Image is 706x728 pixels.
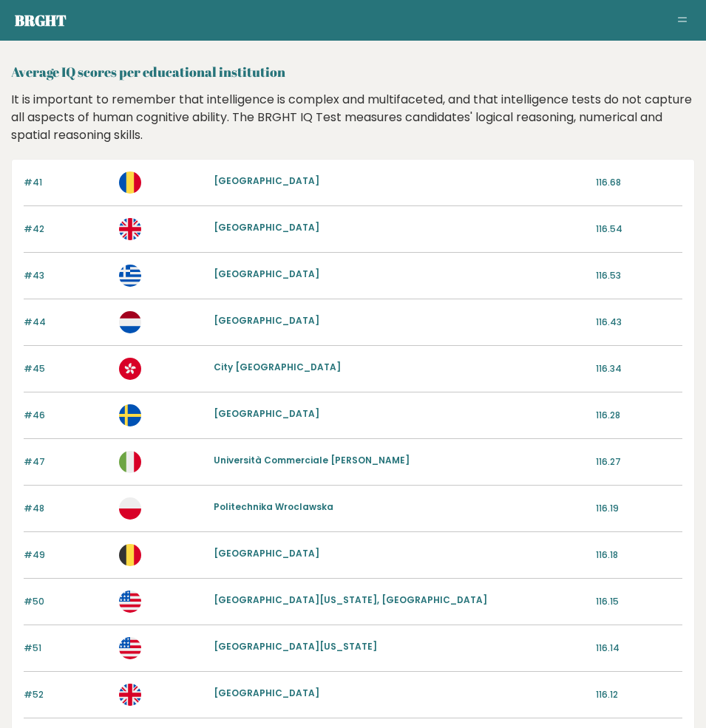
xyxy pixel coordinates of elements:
p: #52 [24,688,110,701]
p: #42 [24,222,110,236]
p: #45 [24,362,110,375]
p: 116.53 [596,269,682,282]
a: [GEOGRAPHIC_DATA] [214,314,319,327]
a: Università Commerciale [PERSON_NAME] [214,454,410,466]
p: 116.54 [596,222,682,236]
img: us.svg [119,637,141,659]
img: pl.svg [119,497,141,520]
p: 116.14 [596,642,682,655]
p: #43 [24,269,110,282]
p: 116.28 [596,409,682,422]
p: 116.12 [596,688,682,701]
img: ro.svg [119,171,141,194]
p: #46 [24,409,110,422]
a: [GEOGRAPHIC_DATA][US_STATE] [214,640,377,653]
div: It is important to remember that intelligence is complex and multifaceted, and that intelligence ... [6,91,701,144]
p: #49 [24,548,110,562]
a: [GEOGRAPHIC_DATA] [214,547,319,559]
img: us.svg [119,591,141,613]
p: 116.27 [596,455,682,469]
a: Politechnika Wroclawska [214,500,333,513]
img: gb.svg [119,218,141,240]
p: #50 [24,595,110,608]
p: 116.34 [596,362,682,375]
p: 116.19 [596,502,682,515]
h2: Average IQ scores per educational institution [11,62,695,82]
p: #44 [24,316,110,329]
a: [GEOGRAPHIC_DATA] [214,407,319,420]
p: 116.15 [596,595,682,608]
img: it.svg [119,451,141,473]
p: #48 [24,502,110,515]
img: gr.svg [119,265,141,287]
a: Brght [15,10,67,30]
img: gb.svg [119,684,141,706]
p: 116.68 [596,176,682,189]
p: #51 [24,642,110,655]
img: hk.svg [119,358,141,380]
img: se.svg [119,404,141,426]
a: City [GEOGRAPHIC_DATA] [214,361,341,373]
a: [GEOGRAPHIC_DATA] [214,221,319,234]
p: #47 [24,455,110,469]
a: [GEOGRAPHIC_DATA] [214,268,319,280]
img: be.svg [119,544,141,566]
a: [GEOGRAPHIC_DATA] [214,174,319,187]
p: 116.18 [596,548,682,562]
button: Toggle navigation [673,12,691,30]
img: nl.svg [119,311,141,333]
a: [GEOGRAPHIC_DATA] [214,687,319,699]
p: #41 [24,176,110,189]
a: [GEOGRAPHIC_DATA][US_STATE], [GEOGRAPHIC_DATA] [214,593,487,606]
p: 116.43 [596,316,682,329]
